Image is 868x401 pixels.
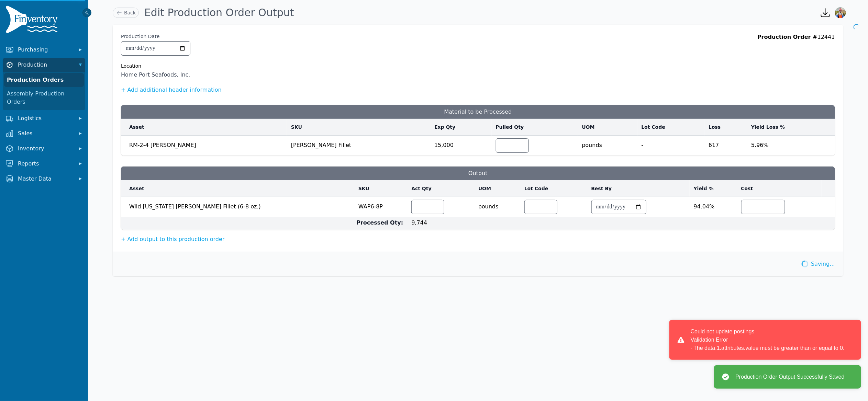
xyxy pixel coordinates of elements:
[757,33,835,79] div: 12441
[287,136,430,156] td: [PERSON_NAME] Fillet
[704,119,747,136] th: Loss
[18,145,73,153] span: Inventory
[3,157,85,171] button: Reports
[129,200,350,211] span: Wild [US_STATE] [PERSON_NAME] Fillet (6-8 oz.)
[747,136,835,156] td: 5.96
[3,172,85,186] button: Master Data
[430,119,491,136] th: Exp Qty
[121,119,287,136] th: Asset
[520,180,587,197] th: Lot Code
[4,73,84,87] a: Production Orders
[3,142,85,156] button: Inventory
[803,256,835,272] div: Saving...
[121,71,190,79] span: Home Port Seafoods, Inc.
[121,33,159,40] label: Production Date
[637,119,705,136] th: Lot Code
[121,167,835,180] h3: Output
[3,112,85,125] button: Logistics
[121,86,222,94] button: + Add additional header information
[129,142,196,148] span: RM-2-4 [PERSON_NAME]
[18,160,73,168] span: Reports
[587,180,690,197] th: Best By
[764,142,769,148] span: %
[411,219,427,226] span: 9,744
[757,34,817,40] span: Production Order #
[18,61,73,69] span: Production
[3,127,85,140] button: Sales
[18,46,73,54] span: Purchasing
[144,7,294,19] h1: Edit Production Order Output
[18,114,73,123] span: Logistics
[113,8,139,18] a: Back
[4,87,84,109] a: Assembly Production Orders
[121,105,835,119] h3: Material to be Processed
[492,119,578,136] th: Pulled Qty
[737,180,822,197] th: Cost
[354,180,408,197] th: SKU
[430,136,491,156] td: 15,000
[121,217,407,230] td: Processed Qty:
[835,7,846,18] img: Sera Wheeler
[121,235,225,243] button: + Add output to this production order
[121,62,190,69] div: Location
[3,43,85,57] button: Purchasing
[287,119,430,136] th: SKU
[642,138,701,149] span: -
[747,119,835,136] th: Yield Loss %
[704,136,747,156] td: 617
[582,137,633,149] span: pounds
[690,197,737,217] td: 94.04
[407,180,474,197] th: Act Qty
[18,175,73,183] span: Master Data
[691,328,845,352] div: Could not update postings Validation Error · The data.1.attributes.value must be greater than or ...
[5,5,60,36] img: Finventory
[3,58,85,72] button: Production
[18,129,73,138] span: Sales
[690,180,737,197] th: Yield %
[578,119,637,136] th: UOM
[710,203,715,210] span: %
[735,373,845,381] div: Production Order Output Successfully Saved
[121,180,354,197] th: Asset
[478,198,516,211] span: pounds
[474,180,520,197] th: UOM
[354,197,408,217] td: WAP6-8P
